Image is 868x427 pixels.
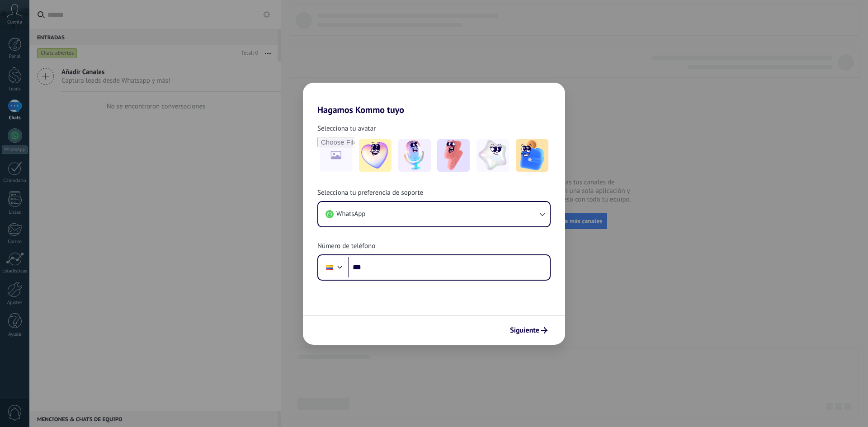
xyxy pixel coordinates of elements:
[336,210,365,219] span: WhatsApp
[317,242,375,251] span: Número de teléfono
[506,323,552,338] button: Siguiente
[437,139,470,172] img: -3.jpeg
[318,202,550,226] button: WhatsApp
[476,139,509,172] img: -4.jpeg
[321,258,338,277] div: Colombia: + 57
[510,327,539,333] span: Siguiente
[398,139,431,172] img: -2.jpeg
[516,139,548,172] img: -5.jpeg
[317,188,423,197] span: Selecciona tu preferencia de soporte
[317,124,376,133] span: Selecciona tu avatar
[303,83,565,115] h2: Hagamos Kommo tuyo
[359,139,392,172] img: -1.jpeg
